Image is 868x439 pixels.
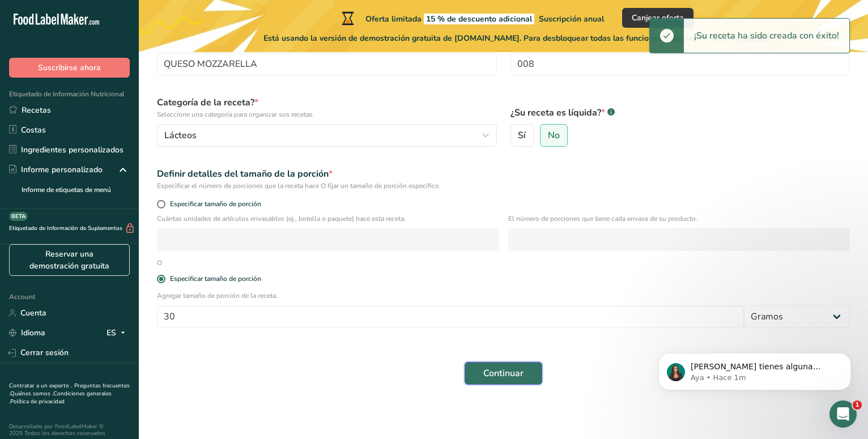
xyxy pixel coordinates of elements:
[9,323,45,343] a: Idioma
[157,214,499,224] p: Cuántas unidades de artículos envasables (ej., botella o paquete) hace esta receta.
[165,200,261,208] span: Especificar tamaño de porción
[622,8,693,28] button: Canjear oferta
[339,11,604,25] div: Oferta limitada
[150,258,169,268] div: O
[632,12,684,24] span: Canjear oferta
[684,19,849,53] div: ¡Su receta ha sido creada con éxito!
[424,14,534,24] span: 15 % de descuento adicional
[483,366,524,380] span: Continuar
[263,32,769,44] span: Está usando la versión de demostración gratuita de [DOMAIN_NAME]. Para desbloquear todas las func...
[170,275,261,283] div: Especificar tamaño de porción
[157,291,850,301] p: Agregar tamaño de porción de la receta.
[510,53,850,75] input: Escriba eu código de la receta aquí
[548,130,560,141] span: No
[9,423,130,437] div: Desarrollado por FoodLabelMaker © 2025 Todos los derechos reservados
[10,398,65,406] a: Política de privacidad
[9,390,112,406] a: Condiciones generales .
[107,326,130,340] div: ES
[10,390,53,398] a: Quiénes somos .
[510,106,850,120] label: ¿Su receta es líquida?
[9,244,130,276] a: Reservar una demostración gratuita
[157,181,850,191] div: Especificar el número de porciones que la receta hace O fijar un tamaño de porción específico
[9,382,130,398] a: Preguntas frecuentes .
[9,164,103,176] div: Informe personalizado
[164,129,197,142] span: Lácteos
[518,130,526,141] span: Sí
[829,400,857,428] iframe: Intercom live chat
[508,214,850,224] p: El número de porciones que tiene cada envase de su producto.
[9,212,28,221] div: BETA
[853,400,862,410] span: 1
[157,53,497,75] input: Escriba el nombre de su receta aquí
[157,109,497,120] p: Seleccione una categoría para organizar sus recetas
[157,305,744,328] input: Escribe aquí el tamaño de la porción
[641,329,868,408] iframe: Intercom notifications mensaje
[157,167,850,181] div: Definir detalles del tamaño de la porción
[9,382,72,390] a: Contratar a un experto .
[157,124,497,147] button: Lácteos
[157,96,497,120] label: Categoría de la receta?
[9,58,130,78] button: Suscribirse ahora
[465,362,542,385] button: Continuar
[38,62,101,74] span: Suscribirse ahora
[539,14,604,24] span: Suscripción anual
